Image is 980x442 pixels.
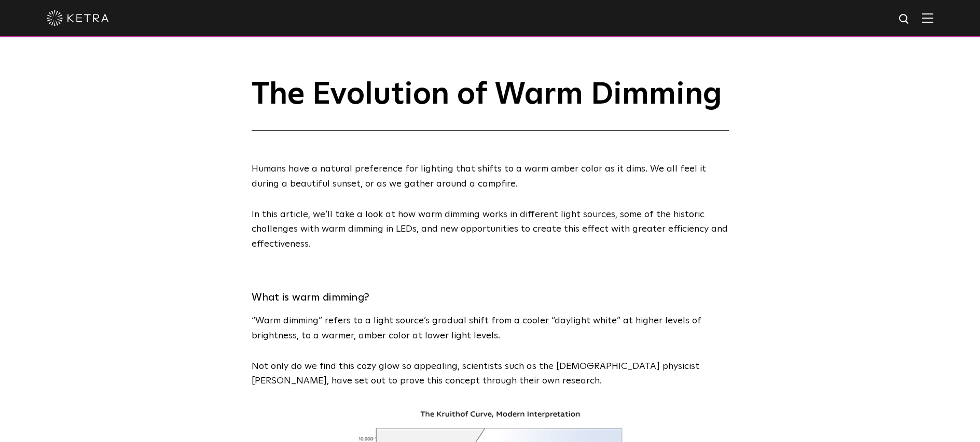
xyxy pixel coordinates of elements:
[252,162,729,192] p: Humans have a natural preference for lighting that shifts to a warm amber color as it dims. We al...
[47,10,109,26] img: ketra-logo-2019-white
[252,313,729,344] p: “Warm dimming” refers to a light source’s gradual shift from a cooler “daylight white” at higher ...
[898,13,911,26] img: search icon
[252,210,728,249] span: In this article, we’ll take a look at how warm dimming works in different light sources, some of ...
[252,78,729,131] h1: The Evolution of Warm Dimming
[252,288,729,307] h3: What is warm dimming?
[252,359,729,389] p: Not only do we find this cozy glow so appealing, scientists such as the [DEMOGRAPHIC_DATA] physic...
[922,13,933,23] img: Hamburger%20Nav.svg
